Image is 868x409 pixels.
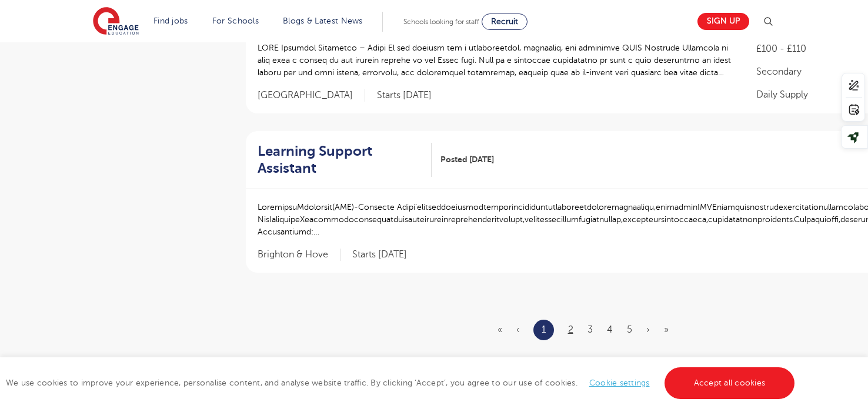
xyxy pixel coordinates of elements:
[258,249,340,261] span: Brighton & Hove
[697,13,749,30] a: Sign up
[258,42,733,79] p: LORE Ipsumdol Sitametco – Adipi El sed doeiusm tem i utlaboreetdol, magnaaliq, eni adminimve QUIS...
[516,324,519,335] span: ‹
[403,18,479,26] span: Schools looking for staff
[646,324,650,335] a: Next
[664,324,669,335] a: Last
[283,16,363,25] a: Blogs & Latest News
[352,249,407,261] p: Starts [DATE]
[542,322,546,337] a: 1
[491,17,518,26] span: Recruit
[440,153,494,166] span: Posted [DATE]
[498,324,502,335] span: «
[258,143,432,177] a: Learning Support Assistant
[589,378,650,387] a: Cookie settings
[377,89,432,102] p: Starts [DATE]
[587,324,593,335] a: 3
[6,378,797,387] span: We use cookies to improve your experience, personalise content, and analyse website traffic. By c...
[258,89,365,102] span: [GEOGRAPHIC_DATA]
[665,367,795,399] a: Accept all cookies
[607,324,613,335] a: 4
[482,14,528,30] a: Recruit
[212,16,259,25] a: For Schools
[258,143,422,177] h2: Learning Support Assistant
[153,16,188,25] a: Find jobs
[93,7,139,36] img: Engage Education
[568,324,573,335] a: 2
[627,324,632,335] a: 5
